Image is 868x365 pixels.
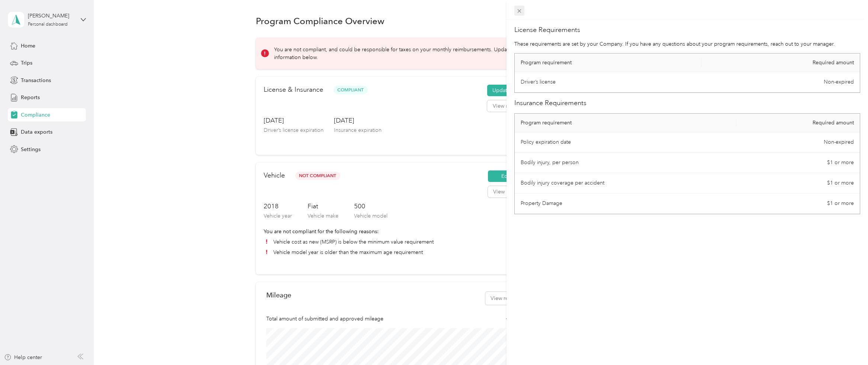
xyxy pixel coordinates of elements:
[514,25,861,35] h2: License Requirements
[701,72,860,92] td: Non-expired
[515,132,737,153] td: Policy expiration date
[515,193,737,214] td: Property Damage
[515,153,737,173] td: Bodily injury, per person
[826,323,868,365] iframe: Everlance-gr Chat Button Frame
[736,114,860,132] th: Required amount
[736,193,860,214] td: $1 or more
[701,53,860,72] th: Required amount
[515,53,702,72] th: Program requirement
[736,132,860,153] td: Non-expired
[736,153,860,173] td: $1 or more
[515,114,737,132] th: Program requirement
[736,173,860,193] td: $1 or more
[514,40,861,48] p: These requirements are set by your Company. If you have any questions about your program requirem...
[514,98,861,108] h2: Insurance Requirements
[515,173,737,193] td: Bodily injury coverage per accident
[515,72,702,92] td: Driver’s license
